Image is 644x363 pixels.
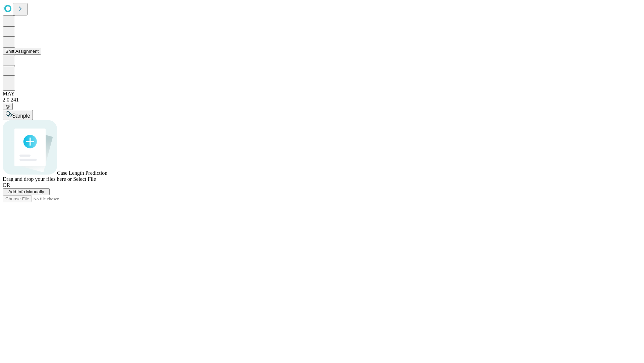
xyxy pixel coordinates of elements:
[57,170,107,176] span: Case Length Prediction
[3,176,72,182] span: Drag and drop your files here or
[5,104,10,109] span: @
[3,110,33,120] button: Sample
[12,113,30,119] span: Sample
[3,91,641,97] div: MAY
[3,48,41,55] button: Shift Assignment
[3,182,10,188] span: OR
[3,188,50,195] button: Add Info Manually
[73,176,96,182] span: Select File
[8,189,44,194] span: Add Info Manually
[3,97,641,103] div: 2.0.241
[3,103,13,110] button: @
